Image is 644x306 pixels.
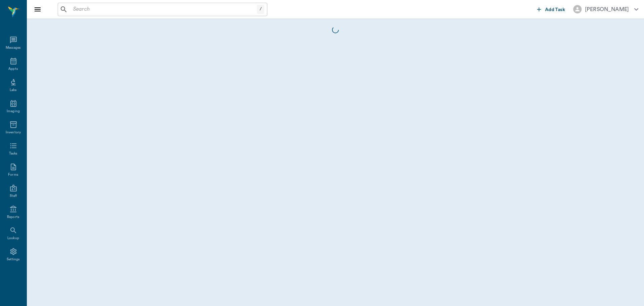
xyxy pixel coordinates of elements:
div: / [257,5,264,14]
div: [PERSON_NAME] [585,5,629,13]
button: [PERSON_NAME] [568,3,644,15]
input: Search [70,5,257,14]
button: Close drawer [31,3,44,16]
button: Add Task [534,3,568,15]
